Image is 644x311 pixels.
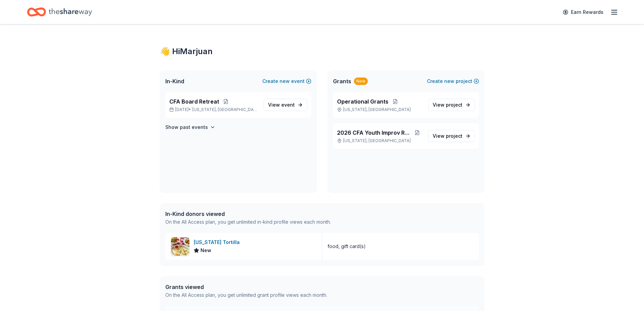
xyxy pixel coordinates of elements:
[328,242,366,250] div: food, gift card(s)
[200,246,211,254] span: New
[165,283,327,291] div: Grants viewed
[171,237,189,256] img: Image for California Tortilla
[337,138,423,143] p: [US_STATE], [GEOGRAPHIC_DATA]
[280,77,290,85] span: new
[165,218,331,226] div: On the All Access plan, you get unlimited in-kind profile views each month.
[337,107,423,112] p: [US_STATE], [GEOGRAPHIC_DATA]
[165,77,184,85] span: In-Kind
[169,97,219,106] span: CFA Board Retreat
[559,6,607,18] a: Earn Rewards
[165,123,215,131] button: Show past events
[337,129,412,137] span: 2026 CFA Youth Improv Residency
[281,102,295,108] span: event
[169,107,258,112] p: [DATE] •
[446,133,462,139] span: project
[165,123,208,131] h4: Show past events
[337,97,388,106] span: Operational Grants
[160,46,484,57] div: 👋 Hi Marjuan
[354,77,368,85] div: New
[264,99,307,111] a: View event
[165,291,327,299] div: On the All Access plan, you get unlimited grant profile views each month.
[333,77,351,85] span: Grants
[428,130,475,142] a: View project
[268,101,295,109] span: View
[427,77,479,85] button: Createnewproject
[194,238,242,246] div: [US_STATE] Tortilla
[27,4,92,20] a: Home
[433,132,462,140] span: View
[433,101,462,109] span: View
[444,77,454,85] span: new
[165,210,331,218] div: In-Kind donors viewed
[446,102,462,108] span: project
[262,77,311,85] button: Createnewevent
[428,99,475,111] a: View project
[192,107,258,112] span: [US_STATE], [GEOGRAPHIC_DATA]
